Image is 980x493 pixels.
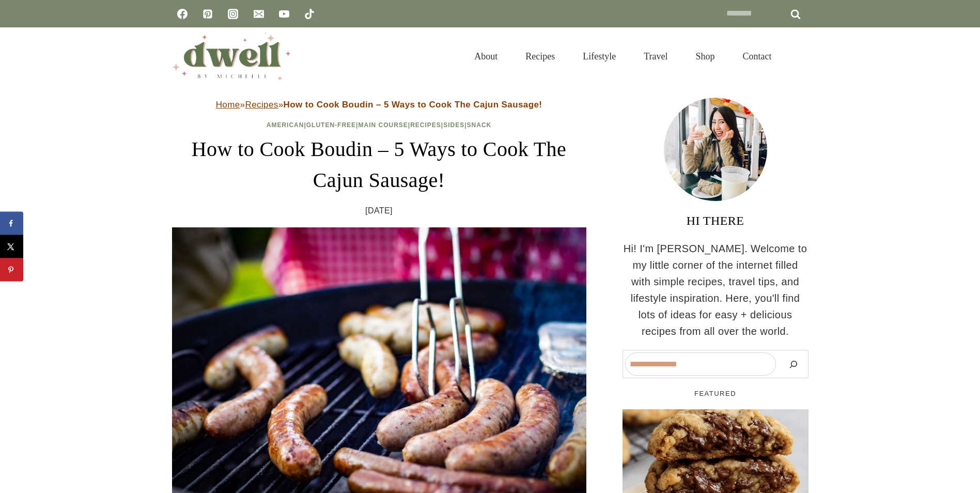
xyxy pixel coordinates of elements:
[284,100,542,110] strong: How to Cook Boudin – 5 Ways to Cook The Cajun Sausage!
[245,100,278,110] a: Recipes
[443,121,464,129] a: Sides
[223,4,243,24] a: Instagram
[274,4,294,24] a: YouTube
[267,121,492,129] span: | | | | |
[216,100,542,110] span: » »
[248,4,269,24] a: Email
[172,33,291,80] img: DWELL by michelle
[791,48,808,65] button: View Search Form
[299,4,320,24] a: TikTok
[216,100,240,110] a: Home
[729,40,786,73] a: Contact
[460,40,511,73] a: About
[358,121,408,129] a: Main Course
[781,352,806,376] button: Search
[623,389,808,399] h5: FEATURED
[623,211,808,230] h3: HI THERE
[569,40,630,73] a: Lifestyle
[172,4,193,24] a: Facebook
[623,240,808,340] p: Hi! I'm [PERSON_NAME]. Welcome to my little corner of the internet filled with simple recipes, tr...
[681,40,728,73] a: Shop
[172,134,586,196] h1: How to Cook Boudin – 5 Ways to Cook The Cajun Sausage!
[197,4,218,24] a: Pinterest
[630,40,681,73] a: Travel
[467,121,492,129] a: Snack
[365,204,393,218] time: [DATE]
[267,121,304,129] a: American
[460,40,785,73] nav: Primary Navigation
[410,121,441,129] a: Recipes
[511,40,569,73] a: Recipes
[306,121,356,129] a: Gluten-Free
